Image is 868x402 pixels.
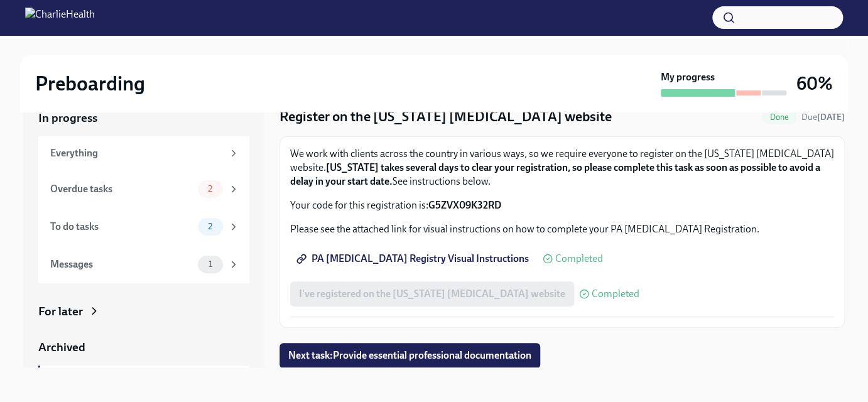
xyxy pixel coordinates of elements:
div: For later [38,303,83,320]
div: Overdue tasks [50,182,193,196]
h2: Preboarding [35,71,145,96]
a: Messages1 [38,246,249,283]
span: 1 [201,259,220,269]
strong: [US_STATE] takes several days to clear your registration, so please complete this task as soon as... [290,161,820,187]
span: 2 [200,184,220,193]
strong: G5ZVX09K32RD [428,199,501,211]
a: PA [MEDICAL_DATA] Registry Visual Instructions [290,246,538,271]
span: PA [MEDICAL_DATA] Registry Visual Instructions [299,253,529,265]
p: Please see the attached link for visual instructions on how to complete your PA [MEDICAL_DATA] Re... [290,222,834,236]
span: Done [762,112,796,122]
div: To do tasks [50,220,193,234]
h4: Register on the [US_STATE] [MEDICAL_DATA] website [279,107,612,126]
a: Archived [38,339,249,356]
strong: [DATE] [817,112,845,122]
span: Due [801,112,845,122]
span: Next task : Provide essential professional documentation [288,349,531,362]
strong: My progress [661,70,715,84]
a: In progress [38,110,249,126]
div: Messages [50,258,193,271]
p: Your code for this registration is: [290,198,834,212]
span: September 11th, 2025 09:00 [801,111,845,123]
h3: 60% [796,72,833,95]
span: 2 [200,222,220,231]
a: For later [38,303,249,320]
span: Completed [592,289,639,299]
div: Everything [50,146,223,160]
span: Completed [555,254,603,264]
a: To do tasks2 [38,208,249,246]
a: Overdue tasks2 [38,170,249,208]
img: CharlieHealth [25,8,95,28]
p: We work with clients across the country in various ways, so we require everyone to register on th... [290,147,834,188]
a: Everything [38,136,249,170]
button: Next task:Provide essential professional documentation [279,343,540,368]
